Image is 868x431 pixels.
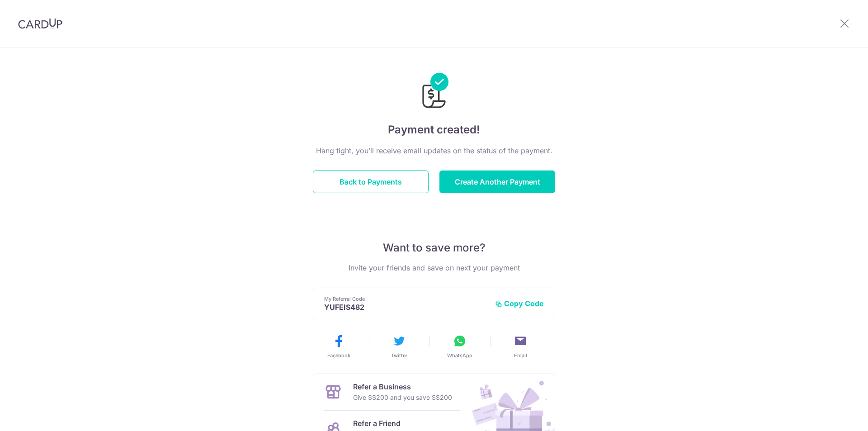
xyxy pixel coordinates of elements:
span: WhatsApp [447,352,472,359]
button: Create Another Payment [439,171,555,193]
h4: Payment created! [313,122,555,138]
button: Copy Code [495,299,544,308]
p: Refer a Business [353,381,452,392]
p: Want to save more? [313,241,555,255]
p: Refer a Friend [353,418,444,429]
span: Twitter [391,352,407,359]
span: Email [514,352,527,359]
img: Payments [420,73,448,111]
p: YUFEIS482 [324,303,488,312]
p: My Referral Code [324,295,488,303]
button: Facebook [312,334,365,359]
button: WhatsApp [433,334,486,359]
img: CardUp [18,18,62,29]
button: Back to Payments [313,171,429,193]
span: Facebook [327,352,350,359]
button: Email [494,334,547,359]
p: Give S$200 and you save S$200 [353,392,452,403]
p: Invite your friends and save on next your payment [313,262,555,273]
iframe: Opens a widget where you can find more information [810,404,859,426]
button: Twitter [373,334,426,359]
p: Hang tight, you’ll receive email updates on the status of the payment. [313,145,555,156]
